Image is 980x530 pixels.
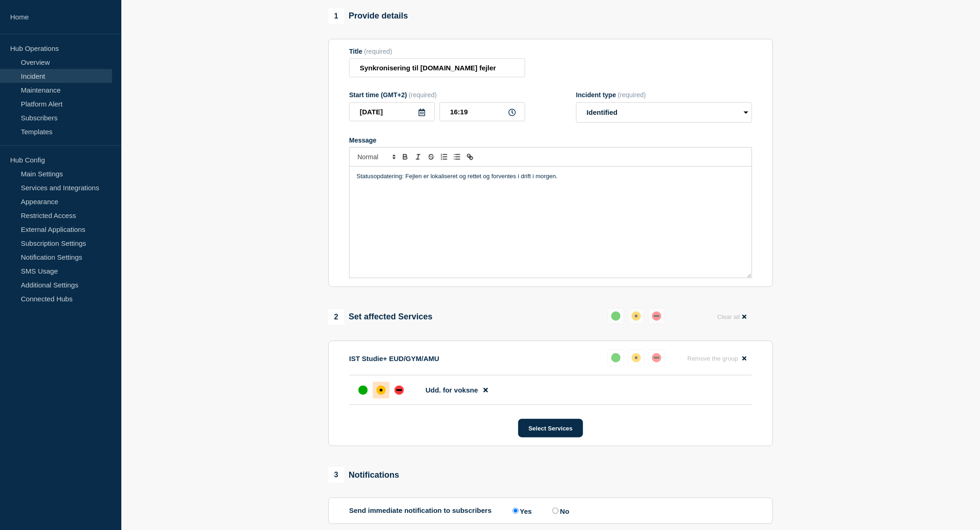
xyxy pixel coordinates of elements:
[358,386,368,395] div: up
[550,506,569,515] label: No
[328,467,399,483] div: Notifications
[349,102,435,121] input: YYYY-MM-DD
[425,151,438,162] button: Toggle strikethrough text
[611,353,621,362] div: up
[518,419,583,437] button: Select Services
[682,349,752,368] button: Remove the group
[440,102,525,121] input: HH:MM
[608,308,624,324] button: up
[618,91,646,99] span: (required)
[513,508,519,514] input: Yes
[399,151,412,162] button: Toggle bold text
[412,151,425,162] button: Toggle italic text
[349,58,525,77] input: Title
[652,353,661,362] div: down
[438,151,451,162] button: Toggle ordered list
[632,312,641,321] div: affected
[349,355,440,362] p: IST Studie+ EUD/GYM/AMU
[451,151,464,162] button: Toggle bulleted list
[712,308,752,326] button: Clear all
[611,312,621,321] div: up
[377,386,386,395] div: affected
[648,349,665,366] button: down
[349,506,752,515] div: Send immediate notification to subscribers
[409,91,437,99] span: (required)
[426,386,478,394] span: Udd. for voksne
[349,48,525,55] div: Title
[464,151,477,162] button: Toggle link
[328,309,344,325] span: 2
[632,353,641,362] div: affected
[553,508,559,514] input: No
[628,308,645,324] button: affected
[364,48,392,55] span: (required)
[608,349,624,366] button: up
[328,309,433,325] div: Set affected Services
[350,167,752,278] div: Message
[628,349,645,366] button: affected
[328,8,344,24] span: 1
[576,102,752,123] select: Incident type
[349,506,492,515] p: Send immediate notification to subscribers
[687,355,738,362] span: Remove the group
[353,151,399,162] span: Font size
[328,467,344,483] span: 3
[576,91,752,99] div: Incident type
[652,312,661,321] div: down
[349,137,752,144] div: Message
[395,386,404,395] div: down
[648,308,665,324] button: down
[510,506,532,515] label: Yes
[328,8,408,24] div: Provide details
[349,91,525,99] div: Start time (GMT+2)
[357,172,745,181] p: Statusopdatering: Fejlen er lokaliseret og rettet og forventes i drift i morgen.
